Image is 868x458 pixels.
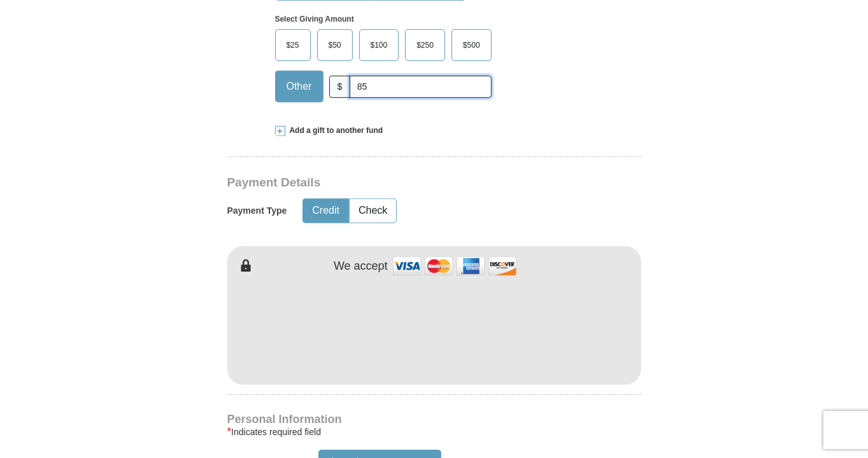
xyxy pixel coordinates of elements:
[227,205,287,216] h5: Payment Type
[227,414,641,424] h4: Personal Information
[280,77,318,96] span: Other
[227,176,552,190] h3: Payment Details
[322,36,348,55] span: $50
[410,36,440,55] span: $250
[364,36,394,55] span: $100
[350,199,396,223] button: Check
[391,253,518,280] img: credit cards accepted
[285,125,383,136] span: Add a gift to another fund
[334,260,388,274] h4: We accept
[303,199,348,223] button: Credit
[227,424,641,440] div: Indicates required field
[350,76,491,98] input: Other Amount
[280,36,306,55] span: $25
[457,36,487,55] span: $500
[275,15,354,24] strong: Select Giving Amount
[329,76,351,98] span: $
